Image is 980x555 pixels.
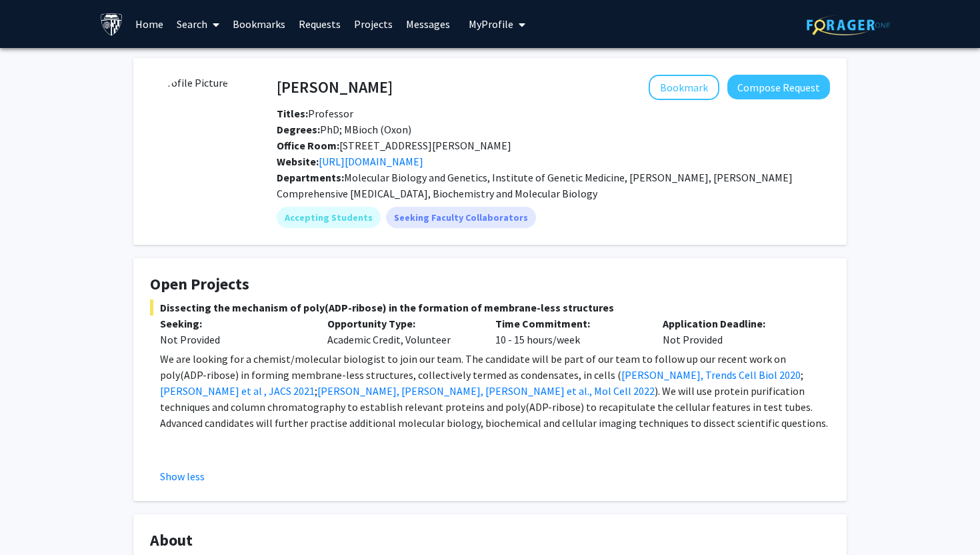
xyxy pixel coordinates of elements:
a: Projects [347,1,399,47]
h4: Open Projects [150,275,830,294]
button: Add Anthony K. L. Leung to Bookmarks [649,75,719,100]
p: We are looking for a chemist/molecular biologist to join our team. The candidate will be part of ... [160,351,830,431]
img: ForagerOne Logo [807,15,890,35]
a: [PERSON_NAME], Trends Cell Biol 2020 [621,368,801,382]
mat-chip: Accepting Students [277,207,381,228]
img: Profile Picture [150,75,250,175]
b: Departments: [277,171,344,184]
span: PhD; MBioch (Oxon) [277,123,411,136]
b: Degrees: [277,123,320,136]
span: Dissecting the mechanism of poly(ADP-ribose) in the formation of membrane-less structures [150,300,830,316]
a: Opens in a new tab [319,155,423,168]
iframe: Chat [10,495,57,545]
div: 10 - 15 hours/week [485,316,653,348]
h4: About [150,531,830,550]
div: Academic Credit, Volunteer [317,316,485,348]
p: Opportunity Type: [327,316,475,332]
div: Not Provided [653,316,820,348]
div: Not Provided [160,332,307,348]
b: Website: [277,155,319,168]
a: [PERSON_NAME] et al , JACS 2021 [160,384,315,398]
button: Compose Request to Anthony K. L. Leung [727,75,830,99]
b: Office Room: [277,139,339,152]
span: Professor [277,107,353,120]
button: Show less [160,468,205,484]
a: Search [170,1,226,47]
h4: [PERSON_NAME] [277,75,393,99]
a: Home [129,1,170,47]
span: [STREET_ADDRESS][PERSON_NAME] [277,139,511,152]
a: Messages [399,1,457,47]
span: My Profile [469,17,513,31]
mat-chip: Seeking Faculty Collaborators [386,207,536,228]
a: Requests [292,1,347,47]
a: Bookmarks [226,1,292,47]
p: Application Deadline: [663,316,810,332]
b: Titles: [277,107,308,120]
a: [PERSON_NAME], [PERSON_NAME], [PERSON_NAME] et al., Mol Cell 2022 [317,384,655,398]
p: Time Commitment: [495,316,643,332]
p: Seeking: [160,316,307,332]
span: Molecular Biology and Genetics, Institute of Genetic Medicine, [PERSON_NAME], [PERSON_NAME] Compr... [277,171,793,200]
img: Johns Hopkins University Logo [100,13,123,36]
